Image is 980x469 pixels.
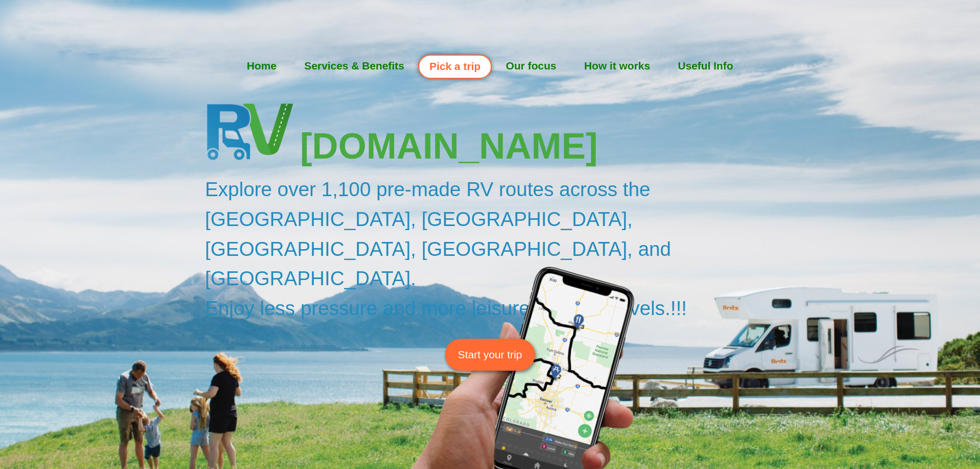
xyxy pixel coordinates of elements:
a: Start your trip [445,339,535,370]
a: Home [233,53,291,79]
a: Pick a trip [418,55,492,79]
h3: [DOMAIN_NAME] [300,128,793,164]
h2: Explore over 1,100 pre-made RV routes across the [GEOGRAPHIC_DATA], [GEOGRAPHIC_DATA], [GEOGRAPHI... [205,175,794,323]
a: Our focus [492,53,570,79]
a: How it works [570,53,664,79]
nav: Menu [192,53,789,79]
a: Useful Info [664,53,747,79]
a: Services & Benefits [291,53,418,79]
span: Start your trip [458,346,522,362]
